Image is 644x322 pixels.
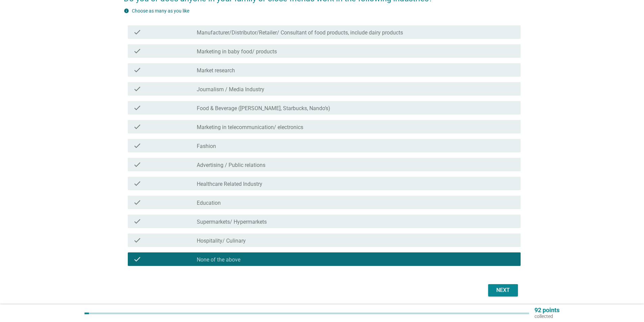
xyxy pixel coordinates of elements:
[197,256,240,263] label: None of the above
[133,160,141,169] i: check
[197,67,235,74] label: Market research
[133,104,141,112] i: check
[133,28,141,36] i: check
[133,198,141,206] i: check
[197,48,277,55] label: Marketing in baby food/ products
[133,255,141,263] i: check
[133,85,141,93] i: check
[133,179,141,188] i: check
[133,217,141,225] i: check
[124,8,129,14] i: info
[132,8,189,14] label: Choose as many as you like
[197,181,262,188] label: Healthcare Related Industry
[534,313,559,319] p: collected
[197,200,221,206] label: Education
[197,238,246,244] label: Hospitality/ Culinary
[197,86,264,93] label: Journalism / Media Industry
[197,219,267,225] label: Supermarkets/ Hypermarkets
[197,105,330,112] label: Food & Beverage ([PERSON_NAME], Starbucks, Nando’s)
[494,286,512,294] div: Next
[488,284,518,296] button: Next
[133,47,141,55] i: check
[197,29,403,36] label: Manufacturer/Distributor/Retailer/ Consultant of food products, include dairy products
[197,124,303,131] label: Marketing in telecommunication/ electronics
[133,66,141,74] i: check
[534,307,559,313] p: 92 points
[133,142,141,150] i: check
[197,162,265,169] label: Advertising / Public relations
[133,123,141,131] i: check
[133,236,141,244] i: check
[197,143,216,150] label: Fashion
